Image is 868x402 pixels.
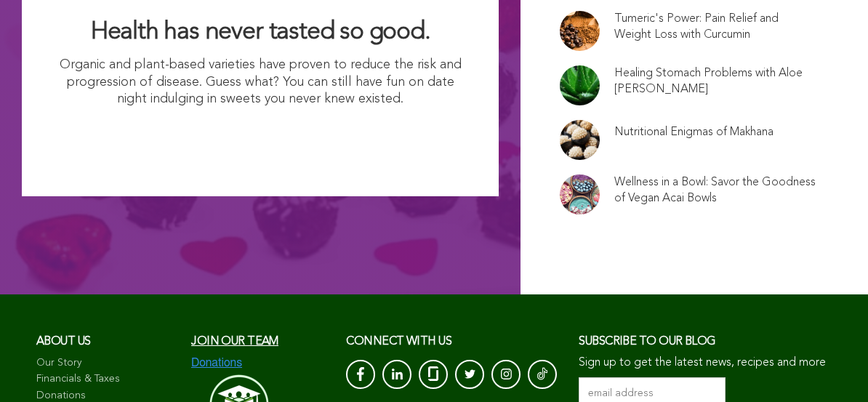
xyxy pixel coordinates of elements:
[51,57,470,108] p: Organic and plant-based varieties have proven to reduce the risk and progression of disease. Gues...
[795,332,868,402] iframe: Chat Widget
[579,356,832,370] p: Sign up to get the latest news, recipes and more
[346,336,451,347] span: CONNECT with us
[191,356,242,369] img: Donations
[614,174,816,206] a: Wellness in a Bowl: Savor the Goodness of Vegan Acai Bowls
[191,336,278,347] a: Join our team
[537,366,547,381] img: Tik-Tok-Icon
[36,356,177,371] a: Our Story
[428,366,438,381] img: glassdoor_White
[614,11,816,43] a: Tumeric's Power: Pain Relief and Weight Loss with Curcumin
[614,65,816,97] a: Healing Stomach Problems with Aloe [PERSON_NAME]
[36,372,177,387] a: Financials & Taxes
[36,336,91,347] span: About us
[118,115,403,167] img: I Want Organic Shopping For Less
[614,124,773,140] a: Nutritional Enigmas of Makhana
[51,16,470,48] h2: Health has never tasted so good.
[579,331,832,353] h3: Subscribe to our blog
